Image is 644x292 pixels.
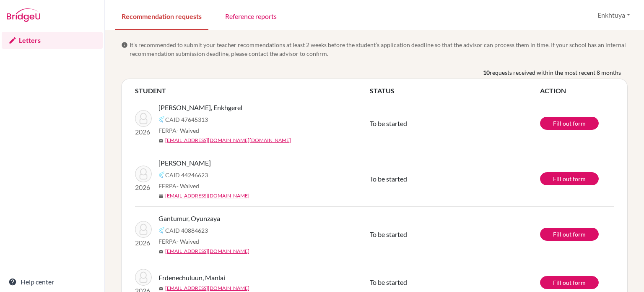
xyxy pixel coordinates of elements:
a: Fill out form [540,172,599,185]
p: 2026 [135,238,152,248]
a: Fill out form [540,276,599,289]
img: Ganbaatar, Amin-Oyu [135,166,152,182]
a: Reference reports [218,1,283,30]
span: mail [158,286,164,291]
span: FERPA [158,126,199,135]
span: To be started [370,230,407,238]
span: mail [158,249,164,254]
a: Recommendation requests [115,1,208,30]
span: To be started [370,175,407,183]
span: [PERSON_NAME], Enkhgerel [158,103,242,113]
span: mail [158,194,164,199]
span: Erdenechuluun, Manlai [158,273,225,283]
img: Common App logo [158,227,165,234]
a: [EMAIL_ADDRESS][DOMAIN_NAME][DOMAIN_NAME] [165,137,291,144]
img: Bridge-U [7,8,40,22]
span: info [121,42,128,48]
img: Erdenechuluun, Manlai [135,269,152,286]
a: [EMAIL_ADDRESS][DOMAIN_NAME] [165,192,249,200]
span: FERPA [158,182,199,190]
img: Common App logo [158,171,165,178]
img: Gantumur, Oyunzaya [135,221,152,238]
button: Enkhtuya [594,7,634,23]
span: requests received within the most recent 8 months [490,68,621,77]
span: CAID 40884623 [165,226,208,235]
span: It’s recommended to submit your teacher recommendations at least 2 weeks before the student’s app... [130,40,628,58]
a: [EMAIL_ADDRESS][DOMAIN_NAME] [165,284,249,292]
span: Gantumur, Oyunzaya [158,213,220,224]
th: ACTION [540,86,614,96]
img: Khishigtogtokh, Enkhgerel [135,110,152,127]
span: mail [158,138,164,143]
span: CAID 44246623 [165,171,208,179]
th: STUDENT [135,86,370,96]
span: - Waived [177,182,199,189]
span: To be started [370,278,407,286]
p: 2026 [135,182,152,192]
a: [EMAIL_ADDRESS][DOMAIN_NAME] [165,247,249,255]
span: To be started [370,119,407,127]
p: 2026 [135,127,152,137]
span: - Waived [177,127,199,134]
a: Fill out form [540,117,599,130]
b: 10 [483,68,490,77]
a: Letters [2,32,103,49]
th: STATUS [370,86,540,96]
span: CAID 47645313 [165,115,208,124]
span: [PERSON_NAME] [158,158,211,168]
img: Common App logo [158,116,165,123]
a: Fill out form [540,228,599,241]
a: Help center [2,274,103,290]
span: FERPA [158,237,199,246]
span: - Waived [177,238,199,245]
